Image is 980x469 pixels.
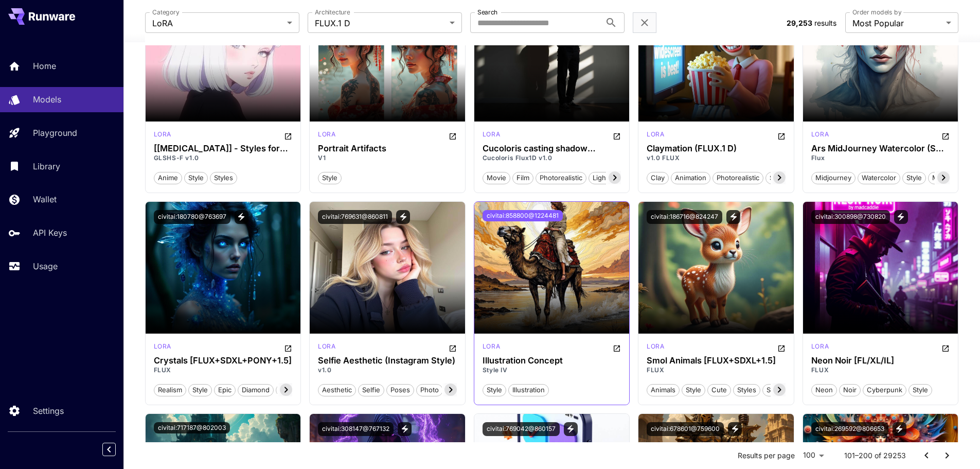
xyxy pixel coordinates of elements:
p: Flux [811,153,950,163]
span: style [682,385,705,395]
button: aesthetic [318,383,356,396]
button: selfie [358,383,384,396]
button: illustration [508,383,549,396]
p: lora [647,342,664,351]
span: 29,253 [787,19,812,27]
span: smol face [763,385,803,395]
p: v1.0 [318,366,457,375]
p: 101–200 of 29253 [844,450,906,461]
p: Library [33,160,60,172]
span: LoRA [152,17,283,29]
button: style [318,171,342,184]
span: epic [215,385,235,395]
p: GLSHS-F v1.0 [154,153,293,163]
button: Open in CivitAI [284,342,292,354]
button: epic [214,383,236,396]
span: style [483,385,506,395]
h3: Crystals [FLUX+SDXL+PONY+1.5] [154,356,293,366]
div: FLUX.1 D [318,130,335,142]
span: animation [671,173,710,183]
p: Wallet [33,193,57,205]
button: civitai:717187@802003 [154,422,230,433]
button: civitai:678601@759600 [647,422,724,436]
h3: Claymation (FLUX.1 D) [647,144,786,153]
div: FLUX.1 D [647,342,664,354]
p: FLUX [811,366,950,375]
p: API Keys [33,227,67,239]
span: style [909,385,932,395]
h3: Selfie Aesthetic (Instagram Style) [318,356,457,366]
div: Collapse sidebar [110,440,123,459]
button: crystal [276,383,306,396]
div: FLUX.1 D [318,342,335,354]
button: styles [210,171,237,184]
div: FLUX.1 D [483,130,500,142]
button: movie [483,171,510,184]
h3: Smol Animals [FLUX+SDXL+1.5] [647,356,786,366]
div: Ars MidJourney Watercolor (SD 1.5, SDXL, Pony, Flux) [811,144,950,153]
span: movie [483,173,510,183]
button: civitai:858800@1224481 [483,210,563,221]
button: View trigger words [564,422,578,436]
span: styles [210,173,237,183]
p: Models [33,93,61,106]
label: Category [152,8,180,16]
span: lighting [589,173,621,183]
h3: Neon Noir [FL/XL/IL] [811,356,950,366]
span: style [318,173,341,183]
div: 100 [799,448,828,463]
button: civitai:186716@824247 [647,210,722,224]
span: aesthetic [318,385,355,395]
div: FLUX.1 D [483,342,500,354]
span: photorealistic [536,173,586,183]
button: View trigger words [894,210,908,224]
p: Style IV [483,366,621,375]
span: photo [417,385,442,395]
span: illustration [509,385,548,395]
label: Architecture [315,8,350,16]
button: style [188,383,212,396]
span: cute [708,385,730,395]
p: lora [811,342,829,351]
button: Go to previous page [916,445,937,466]
span: style [189,385,211,395]
span: poses [387,385,414,395]
span: photorealistic [713,173,763,183]
p: FLUX [647,366,786,375]
p: lora [647,130,664,139]
button: clay [647,171,669,184]
h3: [[MEDICAL_DATA]] - Styles for FLUX [154,144,293,153]
p: Home [33,60,56,72]
span: film [513,173,533,183]
p: lora [483,342,500,351]
button: style [765,171,789,184]
button: film [512,171,533,184]
button: View trigger words [396,210,410,224]
button: Open in CivitAI [449,130,457,142]
button: photo [416,383,443,396]
p: V1 [318,153,457,163]
button: styles [733,383,760,396]
button: watercolor [858,171,900,184]
label: Search [477,8,497,16]
p: lora [483,130,500,139]
button: style [184,171,208,184]
button: noir [839,383,861,396]
p: Playground [33,127,77,139]
div: Illustration Concept [483,356,621,366]
button: diamond [238,383,274,396]
button: smol face [762,383,804,396]
div: FLUX.1 D [154,342,171,354]
label: Order models by [852,8,901,16]
button: Go to next page [937,445,957,466]
span: noir [840,385,860,395]
span: neon [812,385,836,395]
h3: Portrait Artifacts [318,144,457,153]
button: View trigger words [235,210,248,224]
p: Cucoloris Flux1D v1.0 [483,153,621,163]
